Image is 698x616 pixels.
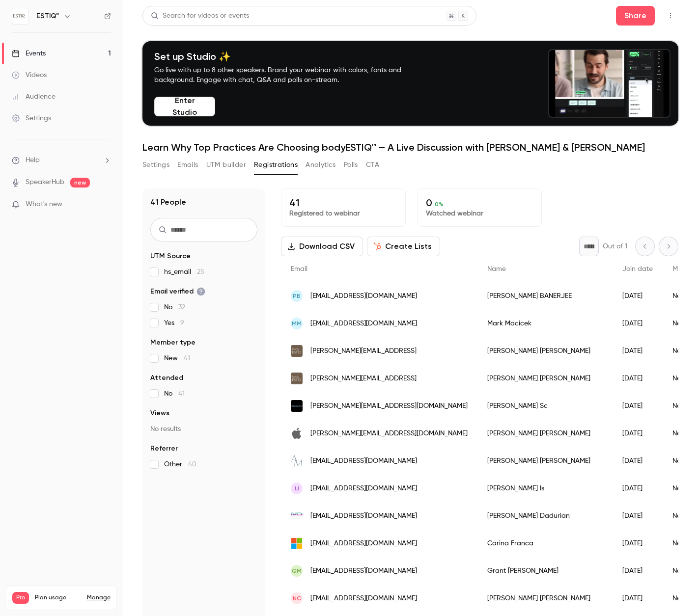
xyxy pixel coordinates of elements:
[291,455,303,467] img: amskinhealth.com
[184,355,190,362] span: 41
[310,593,417,604] span: [EMAIL_ADDRESS][DOMAIN_NAME]
[150,424,257,434] p: No results
[150,251,257,469] section: facet-groups
[26,155,40,165] span: Help
[477,337,613,365] div: [PERSON_NAME] [PERSON_NAME]
[151,11,249,21] div: Search for videos or events
[164,389,185,399] span: No
[426,197,534,209] p: 0
[366,157,379,173] button: CTA
[177,157,198,173] button: Emails
[291,345,303,357] img: estiq.ai
[154,51,424,62] h4: Set up Studio ✨
[150,373,183,383] span: Attended
[281,237,363,256] button: Download CSV
[477,310,613,337] div: Mark Macicek
[293,292,301,300] span: PB
[12,113,51,123] div: Settings
[12,49,46,58] div: Events
[310,429,468,439] span: [PERSON_NAME][EMAIL_ADDRESS][DOMAIN_NAME]
[164,302,185,312] span: No
[291,266,307,272] span: Email
[150,251,191,261] span: UTM Source
[477,365,613,392] div: [PERSON_NAME] [PERSON_NAME]
[154,97,215,116] button: Enter Studio
[291,428,303,439] img: mac.com
[344,157,358,173] button: Polls
[306,157,336,173] button: Analytics
[295,484,299,493] span: LI
[613,557,663,585] div: [DATE]
[310,291,417,301] span: [EMAIL_ADDRESS][DOMAIN_NAME]
[188,461,196,468] span: 40
[178,304,185,311] span: 32
[310,346,417,356] span: [PERSON_NAME][EMAIL_ADDRESS]
[291,373,303,384] img: estiq.ai
[310,538,417,549] span: [EMAIL_ADDRESS][DOMAIN_NAME]
[603,241,627,251] p: Out of 1
[26,199,62,210] span: What's new
[613,282,663,310] div: [DATE]
[477,530,613,557] div: Carina Franca
[426,209,534,218] p: Watched webinar
[310,319,417,329] span: [EMAIL_ADDRESS][DOMAIN_NAME]
[613,530,663,557] div: [DATE]
[477,475,613,502] div: [PERSON_NAME] Is
[477,557,613,585] div: Grant [PERSON_NAME]
[613,365,663,392] div: [DATE]
[164,459,196,469] span: Other
[622,266,653,272] span: Join date
[70,178,90,187] span: new
[150,338,195,348] span: Member type
[26,177,64,187] a: SpeakerHub
[291,400,303,412] img: ballancerpro.com
[477,420,613,447] div: [PERSON_NAME] [PERSON_NAME]
[178,390,185,397] span: 41
[292,566,302,575] span: GM
[477,447,613,475] div: [PERSON_NAME] [PERSON_NAME]
[142,141,678,153] h1: Learn Why Top Practices Are Choosing bodyESTIQ™ — A Live Discussion with [PERSON_NAME] & [PERSON_...
[180,320,184,326] span: 9
[35,594,81,602] span: Plan usage
[613,475,663,502] div: [DATE]
[613,310,663,337] div: [DATE]
[150,444,178,454] span: Referrer
[150,287,205,296] span: Email verified
[477,392,613,420] div: [PERSON_NAME] Sc
[310,566,417,576] span: [EMAIL_ADDRESS][DOMAIN_NAME]
[477,585,613,612] div: [PERSON_NAME] [PERSON_NAME]
[613,337,663,365] div: [DATE]
[87,594,111,602] a: Manage
[289,197,397,209] p: 41
[164,353,190,363] span: New
[487,266,506,272] span: Name
[310,456,417,466] span: [EMAIL_ADDRESS][DOMAIN_NAME]
[150,196,186,208] h1: 41 People
[291,537,303,549] img: live.com
[310,483,417,494] span: [EMAIL_ADDRESS][DOMAIN_NAME]
[613,392,663,420] div: [DATE]
[164,318,184,328] span: Yes
[206,157,246,173] button: UTM builder
[613,420,663,447] div: [DATE]
[367,237,440,256] button: Create Lists
[310,401,468,411] span: [PERSON_NAME][EMAIL_ADDRESS][DOMAIN_NAME]
[310,374,417,384] span: [PERSON_NAME][EMAIL_ADDRESS]
[12,8,28,24] img: ESTIQ™
[150,408,169,418] span: Views
[142,157,169,173] button: Settings
[293,594,301,603] span: NC
[12,592,29,604] span: Pro
[12,70,47,80] div: Videos
[291,510,303,522] img: mdbeautylabs.com
[477,282,613,310] div: [PERSON_NAME] BANERJEE
[154,65,424,85] p: Go live with up to 8 other speakers. Brand your webinar with colors, fonts and background. Engage...
[616,6,655,26] button: Share
[254,157,298,173] button: Registrations
[477,502,613,530] div: [PERSON_NAME] Dadurian
[435,201,444,208] span: 0 %
[164,267,204,277] span: hs_email
[310,511,417,521] span: [EMAIL_ADDRESS][DOMAIN_NAME]
[613,502,663,530] div: [DATE]
[613,447,663,475] div: [DATE]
